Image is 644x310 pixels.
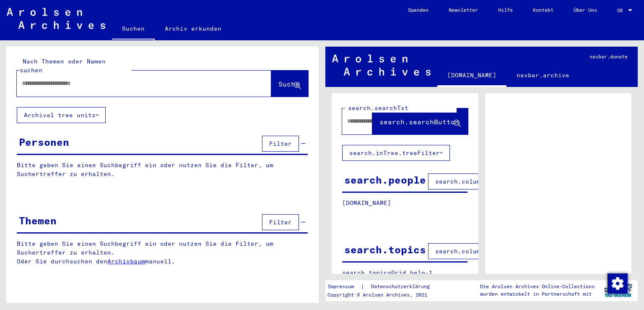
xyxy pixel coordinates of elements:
button: Filter [262,136,299,152]
img: Arolsen_neg.svg [332,55,431,76]
span: search.searchButton [379,118,459,126]
span: Filter [269,218,292,226]
button: search.columnFilter.filter [428,243,540,259]
button: Archival tree units [17,107,106,123]
div: | [327,282,440,291]
button: search.searchButton [372,108,468,134]
a: navbar.archive [506,65,579,85]
span: Filter [269,140,292,147]
p: Copyright © Arolsen Archives, 2021 [327,291,440,299]
mat-label: search.searchTxt [348,104,408,112]
a: Impressum [327,282,361,291]
a: Datenschutzerklärung [364,282,440,291]
a: Archivbaum [107,257,145,265]
img: Arolsen_neg.svg [7,8,105,29]
p: search.topicsGrid.help-1 search.topicsGrid.help-2 search.topicsGrid.manually. [342,268,468,295]
span: DE [617,8,626,13]
button: search.inTree.treeFilter [342,145,450,161]
a: Archiv erkunden [155,18,231,39]
p: [DOMAIN_NAME] [342,199,467,208]
img: yv_logo.png [602,280,634,301]
button: Filter [262,214,299,230]
a: [DOMAIN_NAME] [437,65,506,87]
img: Zustimmung ändern [608,273,628,294]
p: Die Arolsen Archives Online-Collections [480,283,595,290]
div: Themen [19,213,57,228]
p: Bitte geben Sie einen Suchbegriff ein oder nutzen Sie die Filter, um Suchertreffer zu erhalten. [17,161,308,179]
button: Suche [271,71,308,97]
span: search.columnFilter.filter [435,247,533,255]
p: Bitte geben Sie einen Suchbegriff ein oder nutzen Sie die Filter, um Suchertreffer zu erhalten. O... [17,239,308,266]
span: search.columnFilter.filter [435,178,533,185]
div: search.topics [344,242,426,257]
button: search.columnFilter.filter [428,173,540,189]
mat-label: Nach Themen oder Namen suchen [20,58,106,74]
p: wurden entwickelt in Partnerschaft mit [480,290,595,298]
div: search.people [344,172,426,187]
span: Suche [278,80,299,88]
a: navbar.donate [579,47,638,67]
div: Personen [19,134,69,150]
a: Suchen [112,18,155,40]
